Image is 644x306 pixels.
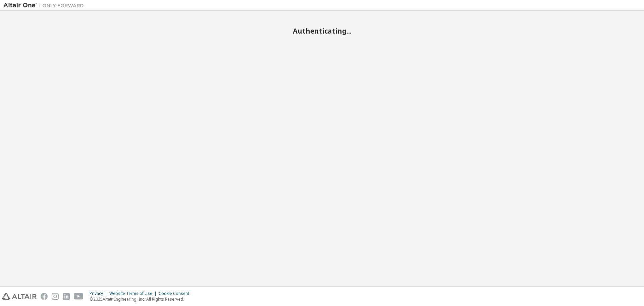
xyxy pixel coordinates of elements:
div: Privacy [90,291,109,296]
img: linkedin.svg [63,293,70,300]
img: altair_logo.svg [2,293,37,300]
img: Altair One [3,2,87,9]
h2: Authenticating... [3,27,641,35]
div: Cookie Consent [159,291,193,296]
div: Website Terms of Use [109,291,159,296]
img: instagram.svg [52,293,59,300]
img: youtube.svg [74,293,84,300]
p: © 2025 Altair Engineering, Inc. All Rights Reserved. [90,296,193,302]
img: facebook.svg [41,293,48,300]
